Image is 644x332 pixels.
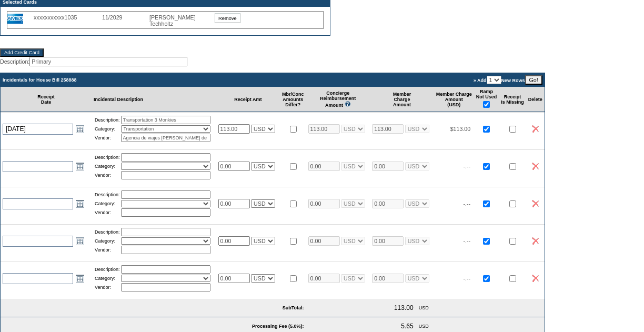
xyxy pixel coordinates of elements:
[95,208,120,217] td: Vendor:
[280,87,306,112] td: Mbr/Conc Amounts Differ?
[95,283,120,291] td: Vendor:
[95,200,120,207] td: Category:
[95,265,120,274] td: Description:
[95,246,120,254] td: Vendor:
[74,160,86,172] a: Open the calendar popup.
[306,87,370,112] td: Concierge Reimbursement Amount
[216,87,280,112] td: Receipt Amt
[532,275,539,282] img: icon_delete2.gif
[464,200,471,207] span: -.--
[532,237,539,245] img: icon_delete2.gif
[499,87,526,112] td: Receipt Is Missing
[306,73,545,87] td: » Add New Rows
[34,14,102,21] div: xxxxxxxxxxx1035
[417,302,431,314] td: USD
[95,163,120,170] td: Category:
[1,299,306,317] td: SubTotal:
[92,87,216,112] td: Incidental Description
[102,14,149,21] div: 11/2029
[74,273,86,284] a: Open the calendar popup.
[95,134,120,142] td: Vendor:
[1,87,92,112] td: Receipt Date
[399,320,415,332] td: 5.65
[149,14,202,27] div: [PERSON_NAME] Techholtz
[95,125,120,133] td: Category:
[450,126,471,132] span: $113.00
[74,198,86,209] a: Open the calendar popup.
[417,320,431,332] td: USD
[392,302,416,314] td: 113.00
[464,238,471,244] span: -.--
[95,153,120,162] td: Description:
[95,116,120,124] td: Description:
[532,200,539,207] img: icon_delete2.gif
[525,75,542,85] input: Go!
[74,235,86,247] a: Open the calendar popup.
[95,190,120,199] td: Description:
[95,237,120,245] td: Category:
[95,228,120,236] td: Description:
[74,123,86,135] a: Open the calendar popup.
[532,125,539,133] img: icon_delete2.gif
[1,73,306,87] td: Incidentals for House Bill 258888
[95,171,120,179] td: Vendor:
[7,14,23,24] img: icon_cc_amex.gif
[532,163,539,170] img: icon_delete2.gif
[370,87,434,112] td: Member Charge Amount
[526,87,545,112] td: Delete
[345,101,351,107] img: questionMark_lightBlue.gif
[474,87,499,112] td: Ramp Not Used
[434,87,474,112] td: Member Charge Amount (USD)
[464,275,471,281] span: -.--
[95,275,120,282] td: Category:
[464,163,471,169] span: -.--
[215,13,240,23] input: Remove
